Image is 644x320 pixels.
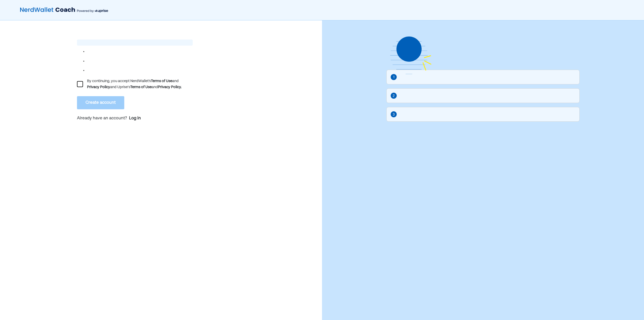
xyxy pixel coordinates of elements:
button: Create account [77,96,124,109]
div: Terms of Use [130,84,152,90]
div: 3 [393,112,395,117]
div: Terms of Use [151,78,172,84]
a: Log in [129,115,141,121]
p: Already have an account? [77,115,193,122]
div: Privacy Policy [87,84,110,90]
div: By continuing, you accept NerdWallet’s and and Uprise's and [87,78,193,90]
div: Privacy Policy. [158,84,182,90]
div: 1 [393,75,394,80]
div: 2 [393,93,395,99]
